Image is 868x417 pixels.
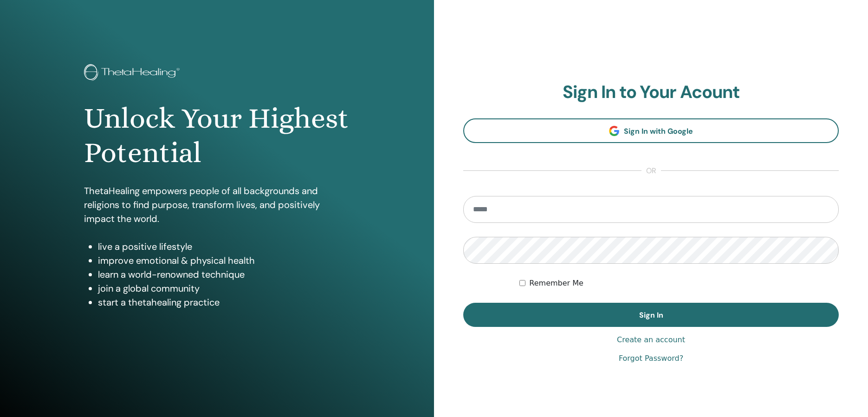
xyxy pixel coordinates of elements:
button: Sign In [463,303,839,327]
li: start a thetahealing practice [98,295,350,309]
li: improve emotional & physical health [98,254,350,267]
li: live a positive lifestyle [98,240,350,254]
a: Create an account [617,334,685,345]
li: learn a world-renowned technique [98,267,350,281]
a: Sign In with Google [463,118,839,143]
div: Keep me authenticated indefinitely or until I manually logout [519,278,839,289]
span: or [641,165,661,176]
li: join a global community [98,281,350,295]
span: Sign In [639,310,663,320]
label: Remember Me [529,278,583,289]
h1: Unlock Your Highest Potential [84,101,350,170]
a: Forgot Password? [619,353,683,364]
h2: Sign In to Your Acount [463,82,839,103]
span: Sign In with Google [624,126,693,136]
p: ThetaHealing empowers people of all backgrounds and religions to find purpose, transform lives, a... [84,184,350,226]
